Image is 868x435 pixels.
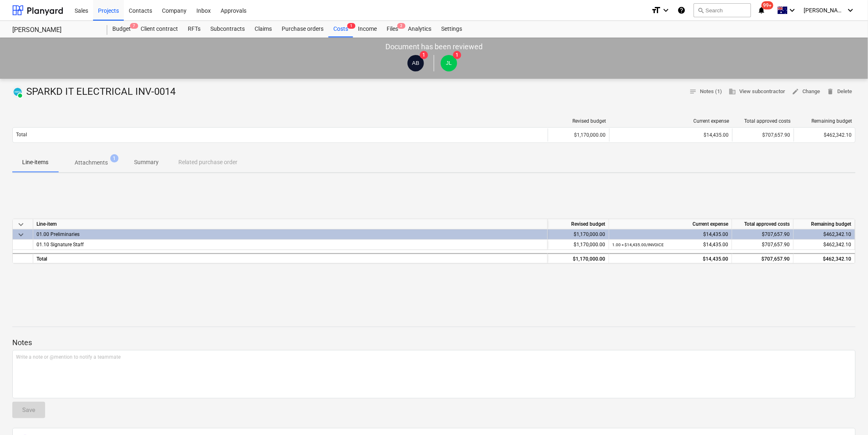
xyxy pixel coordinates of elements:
[33,219,548,229] div: Line-item
[794,229,855,240] div: $462,342.10
[732,229,794,240] div: $707,657.90
[758,5,766,15] i: notifications
[613,243,664,247] small: 1.00 × $14,435.00 / INVOICE
[397,23,406,29] span: 2
[420,51,428,59] span: 1
[16,131,27,138] p: Total
[824,242,852,247] span: $462,342.10
[613,132,729,138] div: $14,435.00
[347,23,355,29] span: 1
[183,21,205,37] a: RFTs
[130,23,138,29] span: 7
[110,154,118,163] span: 1
[613,118,729,124] div: Current expense
[548,128,609,142] div: $1,170,000.00
[16,230,26,240] span: keyboard_arrow_down
[408,55,424,71] div: Alberto Berdera
[548,229,609,240] div: $1,170,000.00
[694,3,751,17] button: Search
[22,158,48,167] p: Line-items
[613,240,729,250] div: $14,435.00
[729,87,786,96] span: View subcontractor
[794,219,855,229] div: Remaining budget
[250,21,277,37] a: Claims
[792,87,820,96] span: Change
[732,219,794,229] div: Total approved costs
[797,118,852,124] div: Remaining budget
[277,21,328,37] a: Purchase orders
[827,88,834,95] span: delete
[403,21,436,37] a: Analytics
[613,229,729,240] div: $14,435.00
[36,229,544,239] div: 01.00 Preliminaries
[827,87,852,96] span: Delete
[75,158,108,167] p: Attachments
[548,253,609,263] div: $1,170,000.00
[661,5,671,15] i: keyboard_arrow_down
[827,396,868,435] iframe: Chat Widget
[36,242,84,247] span: 01.10 Signature Staff
[436,21,467,37] a: Settings
[412,60,419,66] span: AB
[729,88,736,95] span: business
[792,88,800,95] span: edit
[690,88,697,95] span: notes
[385,42,483,52] p: Document has been reviewed
[107,21,136,37] a: Budget7
[824,132,852,138] span: $462,342.10
[690,87,722,96] span: Notes (1)
[609,219,732,229] div: Current expense
[14,88,22,96] img: xero.svg
[732,253,794,263] div: $707,657.90
[205,21,250,37] a: Subcontracts
[441,55,457,71] div: Joseph Licastro
[651,5,661,15] i: format_size
[328,21,353,37] div: Costs
[548,219,609,229] div: Revised budget
[762,242,790,247] span: $707,657.90
[794,253,855,263] div: $462,342.10
[12,26,98,34] div: [PERSON_NAME]
[136,21,183,37] a: Client contract
[804,7,845,14] span: [PERSON_NAME]
[726,85,789,98] button: View subcontractor
[12,85,23,98] div: Invoice has been synced with Xero and its status is currently PAID
[446,60,452,66] span: JL
[736,118,791,124] div: Total approved costs
[697,7,704,14] span: search
[453,51,461,59] span: 1
[732,128,794,142] div: $707,657.90
[12,85,179,98] div: SPARKD IT ELECTRICAL INV-0014
[16,220,26,229] span: keyboard_arrow_down
[12,338,856,348] p: Notes
[353,21,382,37] a: Income
[788,5,797,15] i: keyboard_arrow_down
[382,21,403,37] a: Files2
[613,254,729,264] div: $14,435.00
[134,158,159,167] p: Summary
[548,240,609,250] div: $1,170,000.00
[789,85,824,98] button: Change
[762,1,774,9] span: 99+
[677,5,686,15] i: Knowledge base
[328,21,353,37] a: Costs1
[686,85,726,98] button: Notes (1)
[382,21,403,37] div: Files
[824,85,856,98] button: Delete
[33,253,548,263] div: Total
[846,5,856,15] i: keyboard_arrow_down
[107,21,136,37] div: Budget
[551,118,606,124] div: Revised budget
